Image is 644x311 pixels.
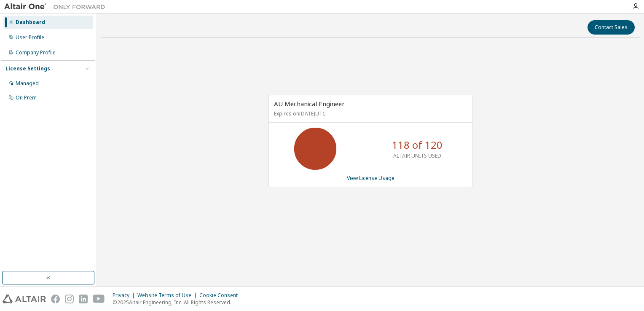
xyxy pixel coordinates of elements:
div: License Settings [5,65,50,72]
div: On Prem [16,94,37,101]
p: Expires on [DATE] UTC [274,110,465,117]
p: © 2025 Altair Engineering, Inc. All Rights Reserved. [113,299,243,306]
a: View License Usage [347,174,394,182]
p: 118 of 120 [392,138,443,152]
div: User Profile [16,34,44,41]
span: AU Mechanical Engineer [274,99,345,108]
div: Cookie Consent [199,292,243,299]
div: Privacy [113,292,137,299]
img: Altair One [4,3,110,11]
button: Contact Sales [588,20,635,35]
img: facebook.svg [51,295,60,303]
div: Managed [16,80,39,87]
img: instagram.svg [65,295,74,303]
img: altair_logo.svg [3,295,46,303]
img: youtube.svg [93,295,105,303]
div: Dashboard [16,19,45,26]
p: ALTAIR UNITS USED [393,152,441,159]
div: Website Terms of Use [137,292,199,299]
img: linkedin.svg [79,295,88,303]
div: Company Profile [16,49,56,56]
